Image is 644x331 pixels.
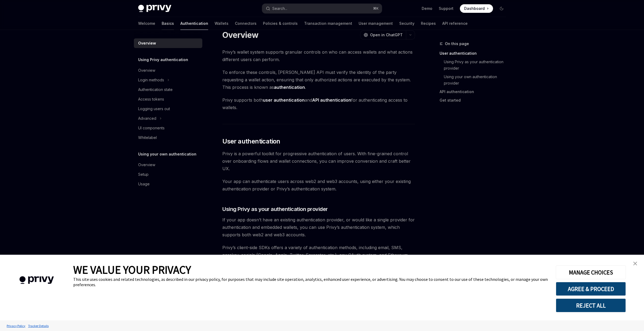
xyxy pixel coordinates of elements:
a: Overview [134,38,202,48]
a: Policies & controls [263,17,298,30]
div: Logging users out [138,106,170,112]
a: Privacy Policy [5,321,27,330]
div: Search... [272,5,287,12]
button: REJECT ALL [556,298,626,312]
a: Security [399,17,414,30]
div: Overview [138,67,155,74]
a: Authentication state [134,85,202,94]
div: Authentication state [138,86,173,93]
div: Overview [138,162,155,168]
a: Dashboard [460,4,493,13]
span: Privy supports both and for authenticating access to wallets. [222,96,415,111]
div: Login methods [138,77,164,83]
a: Setup [134,170,202,179]
div: Whitelabel [138,134,157,141]
button: Toggle Advanced section [134,114,202,123]
a: Using your own authentication provider [440,73,510,87]
button: Toggle dark mode [497,4,506,13]
a: API reference [442,17,468,30]
a: User management [359,17,393,30]
span: Using Privy as your authentication provider [222,205,328,213]
a: UI components [134,123,202,133]
div: Setup [138,171,149,178]
button: Open in ChatGPT [360,30,406,39]
h1: Overview [222,30,258,40]
a: Access tokens [134,94,202,104]
span: ⌘ K [373,6,379,11]
span: Privy is a powerful toolkit for progressive authentication of users. With fine-grained control ov... [222,150,415,172]
button: MANAGE CHOICES [556,265,626,279]
div: Usage [138,181,150,187]
a: Connectors [235,17,257,30]
span: Privy’s client-side SDKs offers a variety of authentication methods, including email, SMS, passke... [222,244,415,266]
div: Overview [138,40,156,46]
button: Toggle Login methods section [134,75,202,85]
a: Transaction management [304,17,352,30]
span: On this page [445,41,469,47]
a: Wallets [215,17,228,30]
div: Advanced [138,115,156,122]
a: close banner [630,258,641,269]
span: If your app doesn’t have an existing authentication provider, or would like a single provider for... [222,216,415,238]
span: To enforce these controls, [PERSON_NAME] API must verify the identity of the party requesting a w... [222,69,415,91]
a: User authentication [440,49,510,58]
a: Recipes [421,17,436,30]
a: Whitelabel [134,133,202,142]
a: Using Privy as your authentication provider [440,58,510,73]
span: Privy’s wallet system supports granular controls on who can access wallets and what actions diffe... [222,48,415,63]
a: Basics [162,17,174,30]
a: Logging users out [134,104,202,114]
button: AGREE & PROCEED [556,282,626,296]
h5: Using your own authentication [138,151,196,157]
img: company logo [8,269,65,292]
img: close banner [633,262,637,265]
strong: API authentication [312,97,351,103]
div: This site uses cookies and related technologies, as described in our privacy policy, for purposes... [73,277,548,287]
a: Support [439,6,453,11]
span: Open in ChatGPT [370,32,403,38]
a: API authentication [440,87,510,96]
div: UI components [138,125,165,131]
span: WE VALUE YOUR PRIVACY [73,263,191,277]
span: User authentication [222,137,280,146]
span: Your app can authenticate users across web2 and web3 accounts, using either your existing authent... [222,178,415,193]
strong: user authentication [263,97,305,103]
a: Overview [134,66,202,75]
button: Open search [262,4,382,13]
h5: Using Privy authentication [138,57,188,63]
div: Access tokens [138,96,164,102]
img: dark logo [138,5,171,12]
span: Dashboard [464,6,485,11]
a: Overview [134,160,202,170]
a: Welcome [138,17,155,30]
a: Demo [422,6,432,11]
a: Authentication [180,17,208,30]
a: Get started [440,96,510,105]
strong: authentication [274,85,305,90]
a: Usage [134,179,202,189]
a: Tracker Details [27,321,50,330]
